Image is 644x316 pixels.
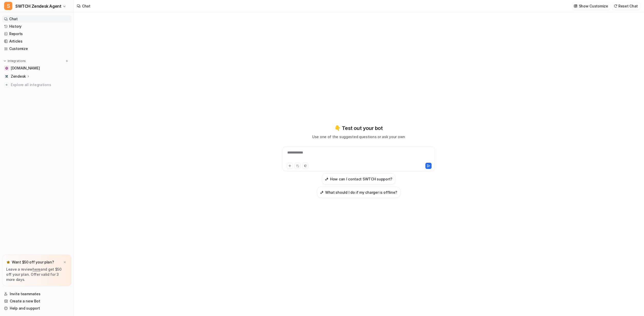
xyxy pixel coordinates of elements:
img: Zendesk [5,75,8,78]
img: How can I contact SWTCH support? [325,177,329,181]
img: star [6,260,10,264]
a: Chat [2,15,71,23]
img: menu_add.svg [65,59,69,63]
a: here [33,267,40,271]
button: What should I do if my charger is offline?What should I do if my charger is offline? [317,187,400,198]
p: Zendesk [11,74,26,79]
button: How can I contact SWTCH support?How can I contact SWTCH support? [322,173,395,185]
span: [DOMAIN_NAME] [11,66,40,71]
p: Show Customize [579,3,608,9]
button: Integrations [2,58,27,64]
img: What should I do if my charger is offline? [320,190,324,194]
div: Chat [82,3,90,9]
img: x [63,261,66,264]
h3: What should I do if my charger is offline? [325,190,397,195]
a: swtchenergy.com[DOMAIN_NAME] [2,65,71,72]
a: Articles [2,38,71,45]
img: expand menu [3,59,7,63]
span: SWTCH Zendesk Agent [15,3,61,10]
p: Integrations [8,59,26,63]
span: S [4,2,12,10]
p: 👇 Test out your bot [334,124,383,132]
button: Show Customize [572,2,610,10]
img: reset [614,4,617,8]
p: Leave a review and get $50 off your plan. Offer valid for 3 more days. [6,267,67,282]
a: Help and support [2,305,71,312]
a: History [2,23,71,30]
img: explore all integrations [4,82,9,87]
a: Create a new Bot [2,298,71,305]
img: swtchenergy.com [5,67,8,70]
button: Reset Chat [612,2,640,10]
span: Explore all integrations [11,81,69,89]
p: Want $50 off your plan? [12,260,54,265]
a: Explore all integrations [2,81,71,88]
a: Customize [2,45,71,52]
a: Invite teammates [2,290,71,298]
h3: How can I contact SWTCH support? [330,176,392,182]
p: Use one of the suggested questions or ask your own [312,134,405,139]
img: customize [574,4,577,8]
a: Reports [2,30,71,37]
